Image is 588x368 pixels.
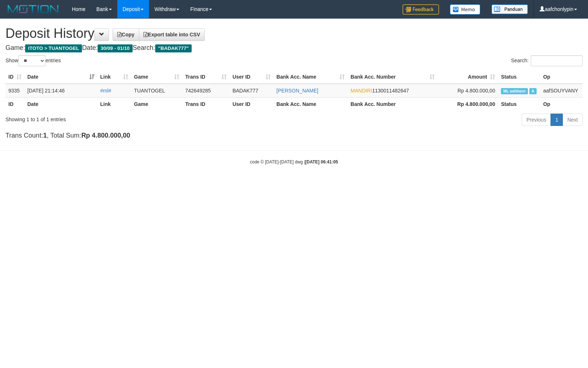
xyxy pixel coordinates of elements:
span: Copy [117,32,134,37]
strong: Rp 4.800.000,00 [81,132,130,139]
span: "BADAK777" [155,44,192,52]
span: Export table into CSV [144,32,200,37]
h4: Game: Date: Search: [5,44,583,52]
strong: [DATE] 06:41:05 [305,159,338,165]
strong: Rp 4.800.000,00 [457,101,495,107]
th: Bank Acc. Number [348,97,437,111]
th: Bank Acc. Number: activate to sort column ascending [348,70,437,84]
strong: 1 [43,132,47,139]
input: Search: [531,55,583,66]
th: Amount: activate to sort column ascending [438,70,498,84]
th: Date: activate to sort column ascending [24,70,97,84]
span: Rp 4.800.000,00 [458,88,495,94]
img: MOTION_logo.png [5,4,61,15]
label: Search: [511,55,583,66]
th: Link [97,97,131,111]
td: 742649285 [182,84,230,98]
img: Button%20Memo.svg [450,4,481,15]
span: ITOTO > TUANTOGEL [25,44,82,52]
img: panduan.png [491,4,528,14]
th: Status [498,97,540,111]
span: Manually Linked by aafdiann [501,88,528,94]
th: Status [498,70,540,84]
td: 1130011482647 [348,84,437,98]
th: User ID [230,97,274,111]
th: Bank Acc. Name: activate to sort column ascending [274,70,348,84]
th: Link: activate to sort column ascending [97,70,131,84]
a: Next [562,114,583,126]
a: Export table into CSV [139,28,205,41]
a: 1 [550,114,563,126]
th: Op [540,70,583,84]
th: Game: activate to sort column ascending [131,70,183,84]
h4: Trans Count: , Total Sum: [5,132,583,139]
label: Show entries [5,55,61,66]
span: 30/09 - 01/10 [98,44,133,52]
h1: Deposit History [5,26,583,41]
td: TUANTOGEL [131,84,183,98]
th: ID [5,97,24,111]
span: MANDIRI [350,88,372,94]
a: [PERSON_NAME] [277,88,318,94]
a: #ml# [100,88,111,94]
span: Approved [529,88,537,94]
td: aafSOUYVANY [540,84,583,98]
th: Bank Acc. Name [274,97,348,111]
th: Trans ID: activate to sort column ascending [182,70,230,84]
small: code © [DATE]-[DATE] dwg | [250,159,338,165]
th: ID: activate to sort column ascending [5,70,24,84]
div: Showing 1 to 1 of 1 entries [5,113,240,123]
a: Copy [113,28,139,41]
th: Trans ID [182,97,230,111]
a: Previous [522,114,551,126]
td: [DATE] 21:14:46 [24,84,97,98]
img: Feedback.jpg [403,4,439,15]
th: Game [131,97,183,111]
th: Op [540,97,583,111]
td: 9335 [5,84,24,98]
select: Showentries [18,55,46,66]
td: BADAK777 [230,84,274,98]
th: Date [24,97,97,111]
th: User ID: activate to sort column ascending [230,70,274,84]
